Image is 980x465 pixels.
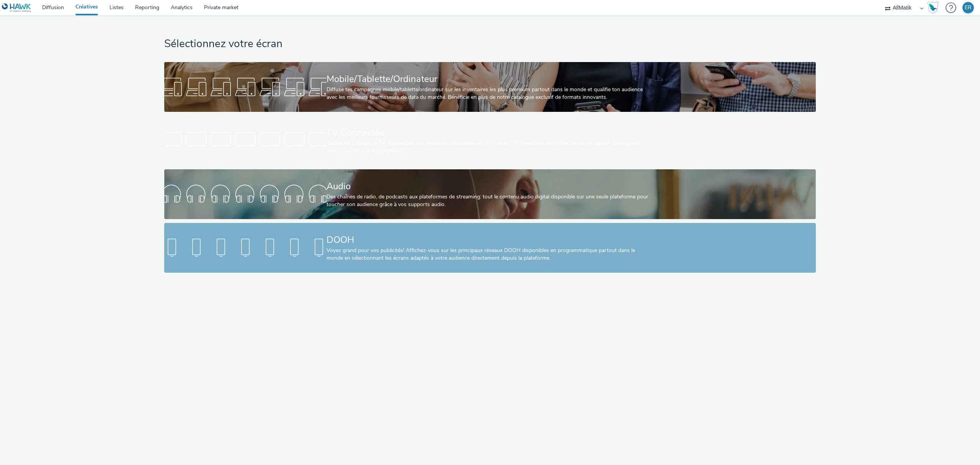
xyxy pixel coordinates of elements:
[927,2,939,14] img: Hawk Academy
[327,86,651,102] div: Diffuse tes campagnes mobile/tablette/ordinateur sur les inventaires les plus premium partout dan...
[327,139,651,155] div: Toutes les chaines de TV disponibles sur une seule plateforme en IPTV et en TV connectée sur le f...
[927,2,942,14] a: Hawk Academy
[327,72,651,86] div: Mobile/Tablette/Ordinateur
[2,3,31,13] img: undefined Logo
[164,223,816,273] a: DOOHVoyez grand pour vos publicités! Affichez-vous sur les principaux réseaux DOOH disponibles en...
[327,126,651,139] div: TV Connectée
[327,247,651,262] div: Voyez grand pour vos publicités! Affichez-vous sur les principaux réseaux DOOH disponibles en pro...
[327,180,651,193] div: Audio
[965,2,972,13] div: ER
[327,193,651,209] div: Des chaînes de radio, de podcasts aux plateformes de streaming: tout le contenu audio digital dis...
[164,116,816,165] a: TV ConnectéeToutes les chaines de TV disponibles sur une seule plateforme en IPTV et en TV connec...
[164,62,816,112] a: Mobile/Tablette/OrdinateurDiffuse tes campagnes mobile/tablette/ordinateur sur les inventaires le...
[327,233,651,247] div: DOOH
[164,37,816,51] h1: Sélectionnez votre écran
[164,169,816,219] a: AudioDes chaînes de radio, de podcasts aux plateformes de streaming: tout le contenu audio digita...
